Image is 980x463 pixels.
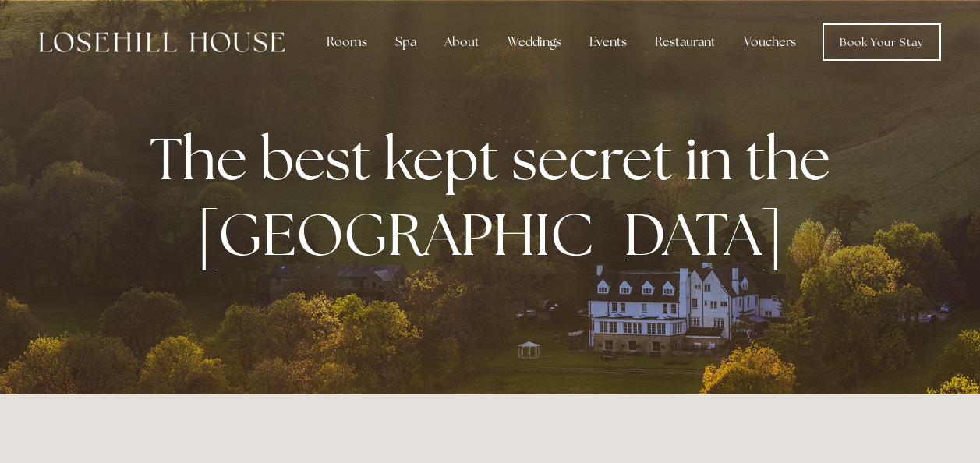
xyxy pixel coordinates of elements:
div: Restaurant [642,27,728,58]
div: About [432,27,492,58]
div: Spa [383,27,429,58]
strong: The best kept secret in the [GEOGRAPHIC_DATA] [150,120,843,273]
a: Book Your Stay [823,23,941,61]
div: Rooms [314,27,380,58]
a: Vouchers [731,27,808,58]
div: Weddings [495,27,574,58]
img: Losehill House [39,32,285,52]
div: Events [577,27,639,58]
